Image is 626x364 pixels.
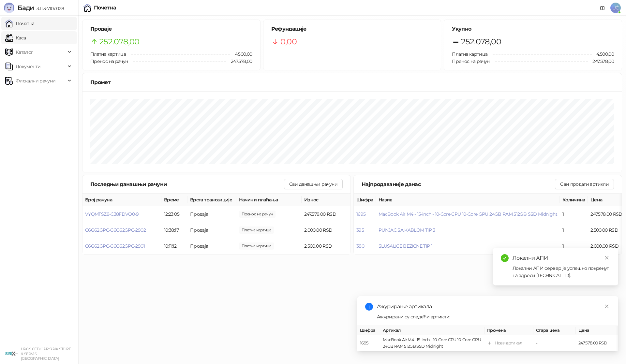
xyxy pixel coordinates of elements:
span: 247.578,00 [239,211,276,218]
button: PUNJAC SA KABLOM TIP 3 [379,227,435,233]
button: 395 [356,227,364,233]
h5: Продаје [90,25,252,33]
div: Ажурирани су следећи артикли: [377,313,610,320]
span: 252.078,00 [461,36,501,48]
img: 64x64-companyLogo-cb9a1907-c9b0-4601-bb5e-5084e694c383.png [5,347,18,360]
td: 12:23:05 [161,206,187,222]
td: 1 [560,238,588,254]
th: Начини плаћања [236,194,302,206]
span: 2.000,00 [239,226,274,234]
div: Последњи данашњи рачуни [90,180,284,188]
td: 2.000,00 RSD [302,222,350,238]
div: Почетна [94,5,116,10]
a: Каса [5,31,26,44]
td: 1 [560,206,588,222]
button: C6G62GPC-C6G62GPC-2902 [85,227,146,233]
th: Стара цена [533,326,576,335]
span: 2.500,00 [239,242,274,250]
td: Продаја [187,222,236,238]
td: Продаја [187,238,236,254]
a: Документација [597,3,608,13]
th: Шифра [357,326,380,335]
span: 4.500,00 [592,51,614,58]
button: 380 [356,243,364,249]
div: Нови артикал [495,340,522,346]
span: Бади [18,4,34,12]
span: Фискални рачуни [16,74,55,87]
button: Сви данашњи рачуни [284,179,343,189]
th: Цена [576,326,618,335]
div: Промет [90,78,614,86]
button: Сви продати артикли [555,179,614,189]
a: Почетна [5,17,35,30]
button: C6G62GPC-C6G62GPC-2901 [85,243,145,249]
span: 252.078,00 [99,36,140,48]
span: 3.11.3-710c028 [34,6,64,11]
th: Време [161,194,187,206]
td: 247.578,00 RSD [576,335,618,351]
th: Врста трансакције [187,194,236,206]
th: Назив [376,194,560,206]
span: 247.578,00 [226,58,252,65]
small: UROS CEBIC PR SIRIX STORE & SERVIS [GEOGRAPHIC_DATA] [21,347,71,361]
button: SLUSALICE BEZICNE TIP 1 [379,243,432,249]
span: Платна картица [90,51,126,57]
img: Logo [4,3,14,13]
td: MacBook Air M4 - 15-inch - 10-Core CPU 10-Core GPU 24GB RAM 512GB SSD Midnight [380,335,484,351]
span: Платна картица [452,51,487,57]
th: Количина [560,194,588,206]
td: 247.578,00 RSD [588,206,625,222]
span: UĆ [610,3,621,13]
td: Продаја [187,206,236,222]
span: info-circle [365,303,373,311]
th: Износ [302,194,350,206]
button: 1695 [356,211,365,217]
div: Ажурирање артикала [377,303,610,311]
span: Каталог [16,46,33,59]
span: Документи [16,60,40,73]
td: 10:11:12 [161,238,187,254]
th: Промена [484,326,533,335]
th: Број рачуна [82,194,161,206]
th: Цена [588,194,625,206]
span: 247.578,00 [588,58,614,65]
span: check-circle [501,254,509,262]
span: Пренос на рачун [90,58,128,64]
button: VYQMTSZ8-C38FDVO0-9 [85,211,139,217]
span: close [604,255,609,260]
span: Пренос на рачун [452,58,489,64]
h5: Рефундације [271,25,433,33]
td: 1 [560,222,588,238]
div: Локални АПИ сервер је успешно покренут на адреси [TECHNICAL_ID]. [513,265,610,279]
td: 2.000,00 RSD [588,238,625,254]
td: 1695 [357,335,380,351]
span: 4.500,00 [230,51,252,58]
a: Close [603,303,610,310]
th: Шифра [354,194,376,206]
td: 2.500,00 RSD [588,222,625,238]
td: 10:38:17 [161,222,187,238]
span: close [604,304,609,309]
td: 247.578,00 RSD [302,206,350,222]
button: MacBook Air M4 - 15-inch - 10-Core CPU 10-Core GPU 24GB RAM 512GB SSD Midnight [379,211,557,217]
span: 0,00 [280,36,297,48]
div: Локални АПИ [513,254,610,262]
th: Артикал [380,326,484,335]
div: Најпродаваније данас [362,180,555,188]
h5: Укупно [452,25,614,33]
td: - [533,335,576,351]
td: 2.500,00 RSD [302,238,350,254]
a: Close [603,254,610,261]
